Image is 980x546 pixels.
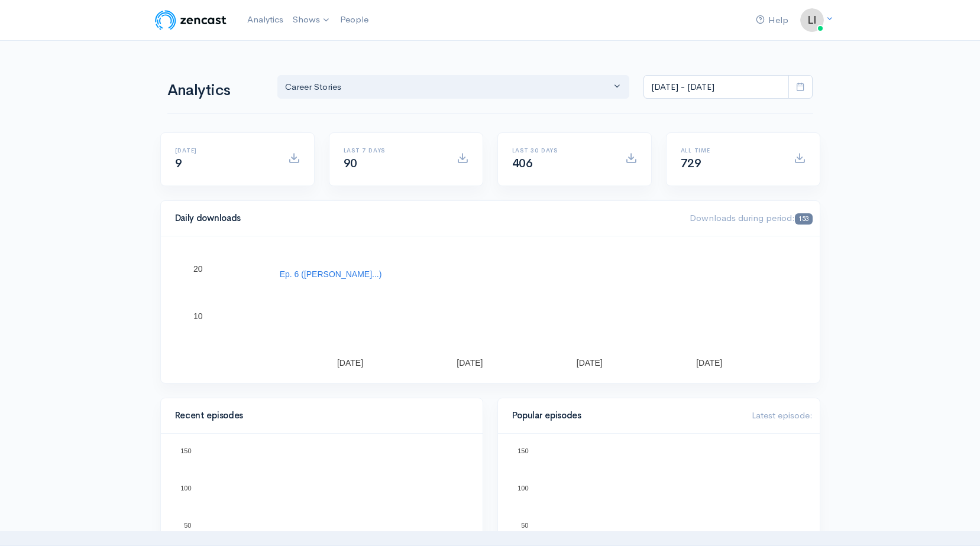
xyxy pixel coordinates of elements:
text: Ep. 3 [264,464,280,472]
h6: [DATE] [175,147,274,154]
text: 50 [521,522,528,529]
a: Help [751,8,793,33]
h1: Analytics [167,82,263,99]
span: 9 [175,156,182,171]
text: Ep. 6 ([PERSON_NAME]...) [279,269,381,279]
text: 20 [193,264,203,274]
text: [DATE] [696,358,722,368]
h4: Popular episodes [512,411,738,421]
text: 150 [518,447,528,454]
text: 100 [518,485,528,492]
h6: All time [681,147,780,154]
text: [DATE] [576,358,602,368]
a: Analytics [242,7,288,32]
text: [DATE] [337,358,363,368]
text: 10 [193,311,203,321]
img: ZenCast Logo [153,8,228,32]
h6: Last 7 days [344,147,442,154]
span: 406 [512,156,533,171]
text: 100 [180,485,191,492]
a: People [335,7,373,32]
svg: A chart. [175,251,806,369]
span: 90 [344,156,357,171]
img: ... [800,8,824,32]
button: Career Stories [277,75,630,99]
input: analytics date range selector [643,75,789,99]
h4: Recent episodes [175,411,461,421]
text: 50 [184,522,191,529]
h4: Daily downloads [175,213,676,223]
text: Ep. 3 [552,464,567,472]
text: [DATE] [457,358,483,368]
span: 729 [681,156,701,171]
text: 150 [180,447,191,454]
a: Shows [288,7,335,33]
div: Career Stories [285,80,612,94]
span: Latest episode: [752,409,813,421]
span: 153 [795,213,812,225]
span: Downloads during period: [690,212,812,223]
h6: Last 30 days [512,147,611,154]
